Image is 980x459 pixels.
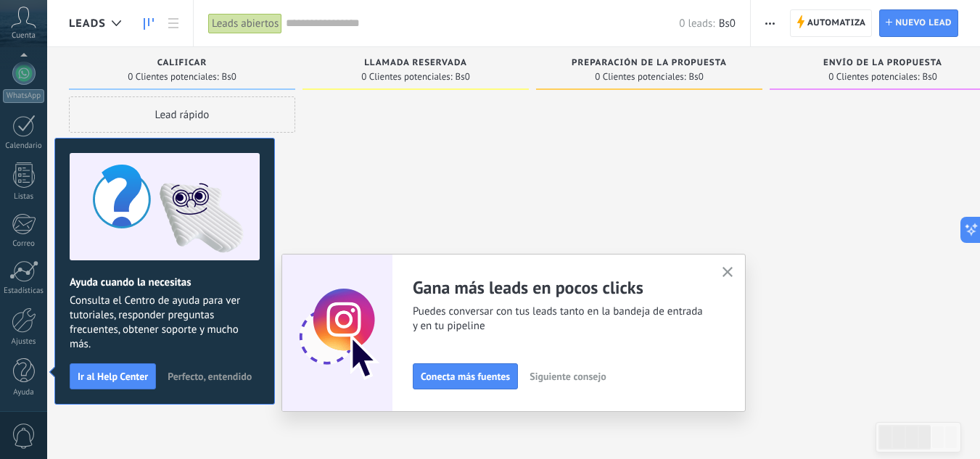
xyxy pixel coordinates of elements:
[161,9,186,38] a: Lista
[679,17,715,30] span: 0 leads:
[719,17,736,30] span: Bs0
[69,17,106,30] span: Leads
[136,9,161,38] a: Leads
[78,371,148,381] span: Ir al Help Center
[790,9,873,37] a: Automatiza
[208,13,282,34] div: Leads abiertos
[759,9,781,37] button: Más
[3,192,45,202] div: Listas
[530,371,606,381] span: Siguiente consejo
[168,371,252,381] span: Perfecto, entendido
[413,305,704,334] span: Puedes conversar con tus leads tanto en la bandeja de entrada y en tu pipeline
[3,141,45,151] div: Calendario
[543,58,755,70] div: Preparación de la propuesta
[70,363,156,389] button: Ir al Help Center
[689,73,704,81] span: Bs0
[70,276,260,289] h2: Ayuda cuando la necesitas
[161,365,258,387] button: Perfecto, entendido
[828,73,919,81] span: 0 Clientes potenciales:
[3,286,45,296] div: Estadísticas
[413,276,704,299] h2: Gana más leads en pocos clicks
[456,73,470,81] span: Bs0
[823,58,942,68] span: Envío de la propuesta
[413,363,518,389] button: Conecta más fuentes
[421,371,510,381] span: Conecta más fuentes
[3,239,45,249] div: Correo
[310,58,522,70] div: Llamada reservada
[595,73,685,81] span: 0 Clientes potenciales:
[364,58,467,68] span: Llamada reservada
[3,388,45,397] div: Ayuda
[923,73,937,81] span: Bs0
[69,96,295,133] div: Lead rápido
[879,9,958,37] a: Nuevo lead
[361,73,452,81] span: 0 Clientes potenciales:
[12,31,36,41] span: Cuenta
[70,294,260,352] span: Consulta el Centro de ayuda para ver tutoriales, responder preguntas frecuentes, obtener soporte ...
[523,365,612,387] button: Siguiente consejo
[572,58,727,68] span: Preparación de la propuesta
[157,58,207,68] span: Calificar
[3,89,44,103] div: WhatsApp
[3,337,45,347] div: Ajustes
[895,10,952,36] span: Nuevo lead
[76,58,288,70] div: Calificar
[222,73,236,81] span: Bs0
[807,10,866,36] span: Automatiza
[128,73,218,81] span: 0 Clientes potenciales:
